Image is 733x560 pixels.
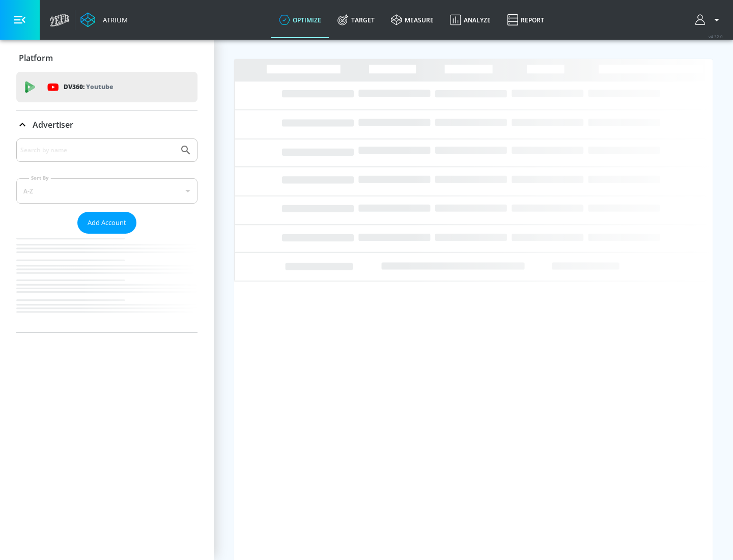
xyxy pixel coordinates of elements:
[383,2,442,38] a: measure
[16,138,198,332] div: Advertiser
[88,217,126,229] span: Add Account
[19,52,53,64] p: Platform
[16,44,198,72] div: Platform
[33,119,73,130] p: Advertiser
[16,178,198,204] div: A-Z
[709,34,723,39] span: v 4.32.0
[271,2,329,38] a: optimize
[29,175,51,181] label: Sort By
[64,81,113,93] p: DV360:
[16,110,198,139] div: Advertiser
[99,15,128,24] div: Atrium
[329,2,383,38] a: Target
[442,2,499,38] a: Analyze
[20,144,175,157] input: Search by name
[77,212,136,234] button: Add Account
[80,12,128,27] a: Atrium
[86,81,113,92] p: Youtube
[16,72,198,102] div: DV360: Youtube
[16,234,198,332] nav: list of Advertiser
[499,2,552,38] a: Report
